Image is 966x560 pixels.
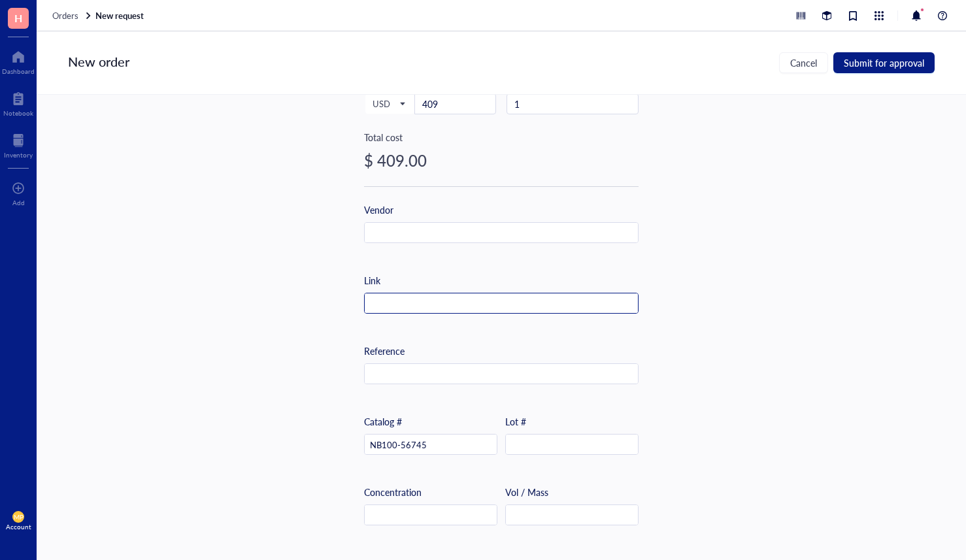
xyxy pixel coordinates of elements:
[364,344,405,358] div: Reference
[95,10,146,22] a: New request
[844,58,924,68] span: Submit for approval
[4,151,33,159] div: Inventory
[14,10,22,26] span: H
[364,273,380,288] div: Link
[364,150,639,171] div: $ 409.00
[2,67,35,75] div: Dashboard
[14,513,24,521] span: MP
[505,485,548,499] div: Vol / Mass
[833,52,935,73] button: Submit for approval
[779,52,828,73] button: Cancel
[364,203,393,217] div: Vendor
[364,485,422,499] div: Concentration
[68,52,129,73] div: New order
[6,523,31,531] div: Account
[12,199,25,206] div: Add
[790,58,817,68] span: Cancel
[373,98,405,110] span: USD
[505,414,526,429] div: Lot #
[364,414,402,429] div: Catalog #
[2,46,35,75] a: Dashboard
[364,130,639,144] div: Total cost
[4,130,33,159] a: Inventory
[52,9,78,22] span: Orders
[52,10,93,22] a: Orders
[3,109,33,117] div: Notebook
[3,88,33,117] a: Notebook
